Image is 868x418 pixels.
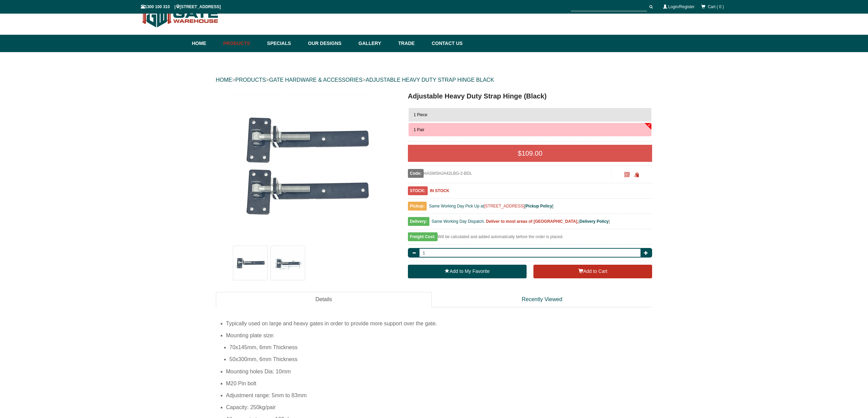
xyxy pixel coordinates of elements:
[571,3,647,11] input: SEARCH PRODUCTS
[624,173,630,178] a: Click to enlarge and scan to share.
[408,91,652,101] h1: Adjustable Heavy Duty Strap Hinge (Black)
[395,35,428,52] a: Trade
[230,353,652,365] li: 50x300mm, 6mm Thickness
[217,91,397,241] a: Adjustable Heavy Duty Strap Hinge (Black) - 1 Pair - Gate Warehouse
[408,169,424,178] span: Code:
[408,186,428,195] span: STOCK:
[429,204,554,208] span: Same Working Day Pick Up at [ ]
[192,35,220,52] a: Home
[486,219,578,224] b: Deliver to most areas of [GEOGRAPHIC_DATA].
[408,202,427,211] span: Pickup:
[708,4,724,9] span: Cart ( 0 )
[526,204,552,208] a: Pickup Policy
[409,108,652,122] button: 1 Piece
[428,35,463,52] a: Contact Us
[533,265,652,278] button: Add to Cart
[271,246,305,280] img: Adjustable Heavy Duty Strap Hinge (Black)
[305,35,355,52] a: Our Designs
[264,35,305,52] a: Specials
[408,233,652,245] div: Will be calculated and added automatically before the order is placed.
[408,217,429,226] span: Delivery:
[226,329,652,341] li: Mounting plate size:
[235,77,266,83] a: PRODUCTS
[409,123,652,137] button: 1 Pair
[226,318,652,329] li: Typically used on large and heavy gates in order to provide more support over the gate.
[408,217,652,229] div: [ ]
[579,219,608,224] a: Delivery Policy
[521,150,542,157] span: 109.00
[226,389,652,401] li: Adjustment range: 5mm to 83mm
[220,35,264,52] a: Products
[408,265,527,278] a: Add to My Favorite
[408,145,652,162] div: $
[634,172,639,177] span: Click to copy the URL
[216,77,232,83] a: HOME
[216,292,432,307] a: Details
[431,219,485,224] span: Same Working Day Dispatch.
[226,401,652,413] li: Capacity: 250kg/pair
[484,204,525,208] a: [STREET_ADDRESS]
[141,4,221,9] span: 1300 100 310 | [STREET_ADDRESS]
[414,112,427,117] span: 1 Piece
[233,246,267,280] img: Adjustable Heavy Duty Strap Hinge (Black)
[269,77,363,83] a: GATE HARDWARE & ACCESSORIES
[408,169,612,178] div: HASWSHJA42LBG-2-BDL
[408,232,438,241] span: Freight Cost:
[226,366,652,377] li: Mounting holes Dia: 10mm
[355,35,395,52] a: Gallery
[366,77,494,83] a: ADJUSTABLE HEAVY DUTY STRAP HINGE BLACK
[430,188,449,193] b: IN STOCK
[226,377,652,389] li: M20 Pin bolt
[216,69,652,91] div: > > >
[414,127,424,132] span: 1 Pair
[232,91,382,241] img: Adjustable Heavy Duty Strap Hinge (Black) - 1 Pair - Gate Warehouse
[432,292,652,307] a: Recently Viewed
[230,341,652,353] li: 70x145mm, 6mm Thickness
[668,4,694,9] a: Login/Register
